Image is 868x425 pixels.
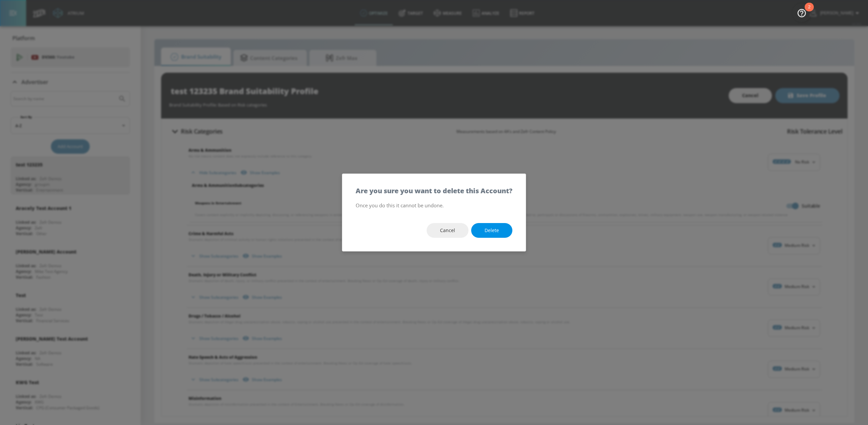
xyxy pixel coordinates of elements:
[485,226,499,235] span: Delete
[792,3,811,22] button: Open Resource Center, 2 new notifications
[471,223,512,238] button: Delete
[356,187,512,194] h5: Are you sure you want to delete this Account?
[356,201,512,210] p: Once you do this it cannot be undone.
[440,226,455,235] span: Cancel
[808,7,810,16] div: 2
[427,223,468,238] button: Cancel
